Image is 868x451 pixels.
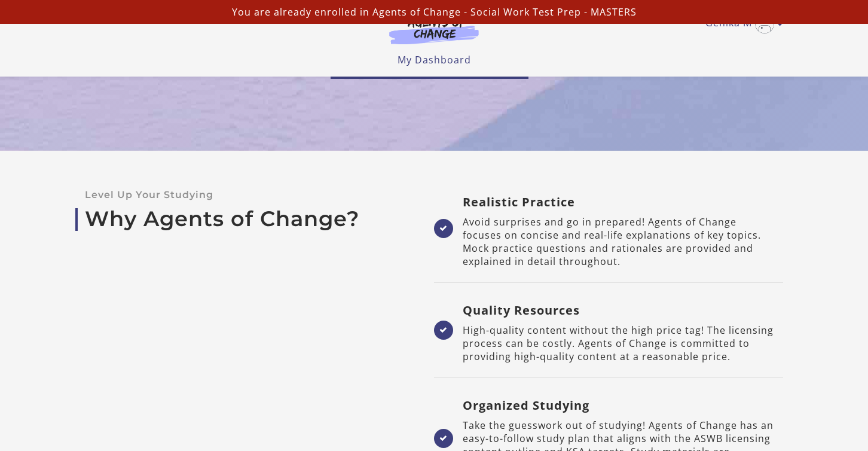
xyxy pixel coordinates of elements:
[398,53,471,66] a: My Dashboard
[463,397,589,413] b: Organized Studying
[5,5,863,19] p: You are already enrolled in Agents of Change - Social Work Test Prep - MASTERS
[463,215,761,268] span: Avoid surprises and go in prepared! Agents of Change focuses on concise and real-life explanation...
[85,189,396,200] p: Level Up Your Studying
[85,206,396,231] a: Why Agents of Change?
[463,324,774,363] span: High-quality content without the high price tag! The licensing process can be costly. Agents of C...
[463,194,575,210] b: Realistic Practice
[463,302,580,318] b: Quality Resources
[705,14,777,33] a: Toggle menu
[377,17,491,44] img: Agents of Change Logo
